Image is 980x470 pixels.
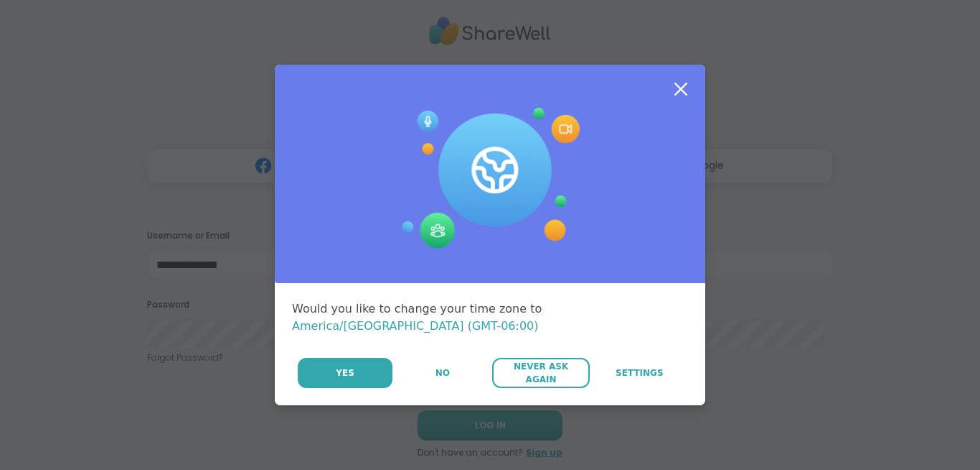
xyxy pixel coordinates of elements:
button: Yes [298,358,392,388]
button: No [394,358,491,388]
span: Never Ask Again [499,360,582,386]
span: Yes [336,367,354,379]
img: Session Experience [400,108,580,249]
span: No [435,367,450,379]
span: Settings [616,367,664,379]
a: Settings [591,358,688,388]
button: Never Ask Again [492,358,589,388]
div: Would you like to change your time zone to [292,300,688,335]
span: America/[GEOGRAPHIC_DATA] (GMT-06:00) [292,319,539,333]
